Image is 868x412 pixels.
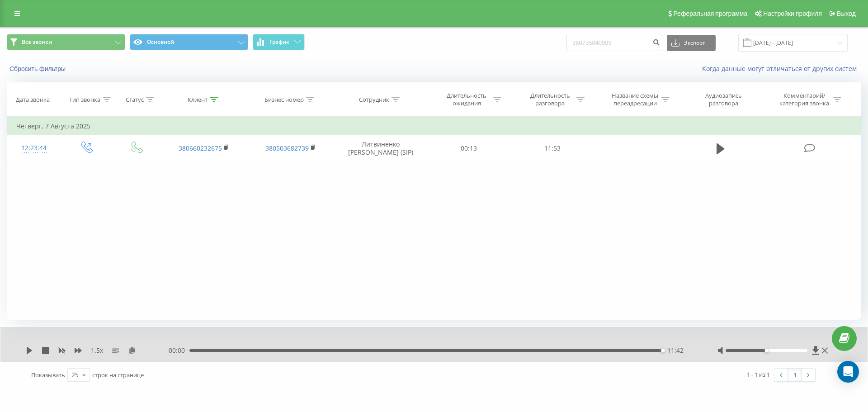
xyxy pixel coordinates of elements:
button: Экспорт [667,35,716,51]
a: 380503682739 [265,144,309,152]
span: 00:00 [169,346,189,355]
div: Длительность ожидания [443,92,491,107]
td: 11:53 [510,135,594,161]
div: Бизнес номер [264,96,304,104]
span: 1.5 x [91,346,103,355]
div: Тип звонка [69,96,100,104]
button: Все звонки [7,34,125,50]
div: Комментарий/категория звонка [778,92,831,107]
span: Все звонки [22,38,52,46]
a: 380660232675 [179,144,222,152]
div: Аудиозапись разговора [694,92,753,107]
div: Сотрудник [359,96,389,104]
div: Open Intercom Messenger [837,361,859,383]
td: Литвиненко [PERSON_NAME] (SIP) [334,135,427,161]
button: График [253,34,305,50]
div: Статус [126,96,144,104]
span: График [269,39,289,45]
a: 1 [788,369,802,381]
span: Показывать [31,371,65,379]
span: Реферальная программа [673,10,747,17]
div: 25 [71,370,79,379]
div: Accessibility label [764,349,768,352]
span: Выход [837,10,856,17]
a: Когда данные могут отличаться от других систем [702,64,861,73]
input: Поиск по номеру [566,35,662,51]
div: Клиент [188,96,208,104]
button: Сбросить фильтры [7,65,70,73]
span: 11:42 [667,346,684,355]
div: Название схемы переадресации [611,92,659,107]
td: Четверг, 7 Августа 2025 [7,117,861,135]
div: Accessibility label [661,349,665,352]
div: 1 - 1 из 1 [747,370,770,379]
button: Основной [130,34,248,50]
span: строк на странице [92,371,144,379]
div: 12:23:44 [16,139,52,157]
div: Длительность разговора [526,92,574,107]
div: Дата звонка [16,96,50,104]
td: 00:13 [427,135,510,161]
span: Настройки профиля [763,10,822,17]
